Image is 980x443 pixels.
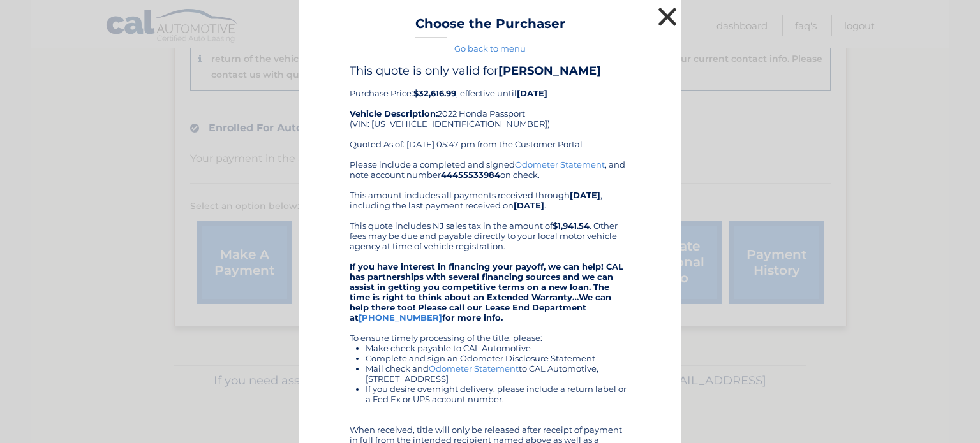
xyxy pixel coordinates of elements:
b: 44455533984 [441,170,500,180]
strong: If you have interest in financing your payoff, we can help! CAL has partnerships with several fin... [350,261,623,323]
b: [DATE] [517,88,547,98]
b: [DATE] [570,190,600,200]
div: Purchase Price: , effective until 2022 Honda Passport (VIN: [US_VEHICLE_IDENTIFICATION_NUMBER]) Q... [350,64,630,159]
button: × [655,4,680,29]
a: Go back to menu [454,43,526,54]
li: Mail check and to CAL Automotive, [STREET_ADDRESS] [366,363,630,384]
li: If you desire overnight delivery, please include a return label or a Fed Ex or UPS account number. [366,384,630,404]
h3: Choose the Purchaser [415,16,565,38]
li: Make check payable to CAL Automotive [366,343,630,353]
a: [PHONE_NUMBER] [359,312,442,323]
b: $32,616.99 [413,88,456,98]
strong: Vehicle Description: [350,108,438,119]
li: Complete and sign an Odometer Disclosure Statement [366,353,630,363]
b: $1,941.54 [553,221,590,231]
a: Odometer Statement [429,363,519,374]
h4: This quote is only valid for [350,64,630,78]
b: [PERSON_NAME] [498,64,601,78]
b: [DATE] [514,200,544,210]
a: Odometer Statement [515,159,605,170]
